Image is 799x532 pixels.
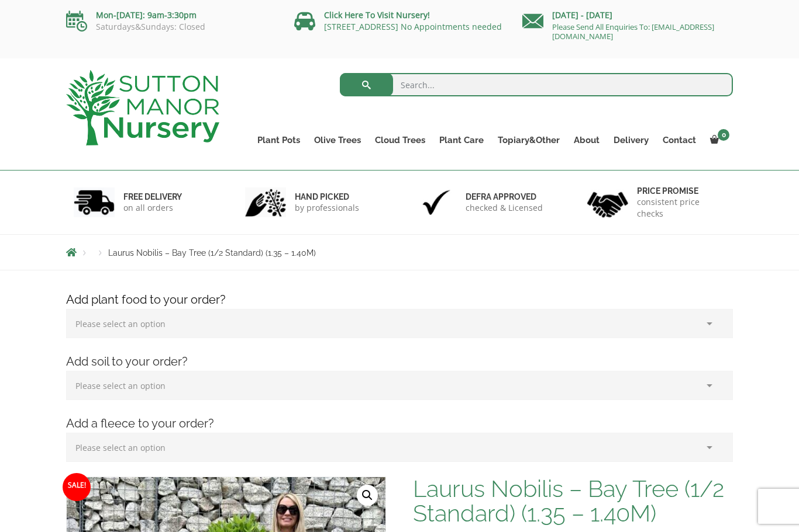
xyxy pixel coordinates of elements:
[703,132,733,148] a: 0
[324,21,502,32] a: [STREET_ADDRESS] No Appointments needed
[63,473,91,501] span: Sale!
[66,248,733,257] nav: Breadcrumbs
[718,129,729,141] span: 0
[637,196,726,220] p: consistent price checks
[66,70,219,145] img: logo
[245,187,286,217] img: 2.jpg
[522,8,733,22] p: [DATE] - [DATE]
[295,202,359,214] p: by professionals
[307,132,368,148] a: Olive Trees
[357,485,378,506] a: View full-screen image gallery
[57,415,742,433] h4: Add a fleece to your order?
[66,8,277,22] p: Mon-[DATE]: 9am-3:30pm
[466,192,543,202] h6: Defra approved
[324,9,430,20] a: Click Here To Visit Nursery!
[123,192,182,202] h6: FREE DELIVERY
[637,186,726,196] h6: Price promise
[432,132,491,148] a: Plant Care
[552,22,714,41] a: Please Send All Enquiries To: [EMAIL_ADDRESS][DOMAIN_NAME]
[250,132,307,148] a: Plant Pots
[607,132,656,148] a: Delivery
[123,202,182,214] p: on all orders
[57,353,742,371] h4: Add soil to your order?
[57,291,742,309] h4: Add plant food to your order?
[66,22,277,32] p: Saturdays&Sundays: Closed
[413,477,733,526] h1: Laurus Nobilis – Bay Tree (1/2 Standard) (1.35 – 1.40M)
[340,73,733,96] input: Search...
[416,187,457,217] img: 3.jpg
[491,132,567,148] a: Topiary&Other
[587,185,628,220] img: 4.jpg
[295,192,359,202] h6: hand picked
[466,202,543,214] p: checked & Licensed
[74,187,115,217] img: 1.jpg
[368,132,432,148] a: Cloud Trees
[108,248,316,258] span: Laurus Nobilis – Bay Tree (1/2 Standard) (1.35 – 1.40M)
[656,132,703,148] a: Contact
[567,132,607,148] a: About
